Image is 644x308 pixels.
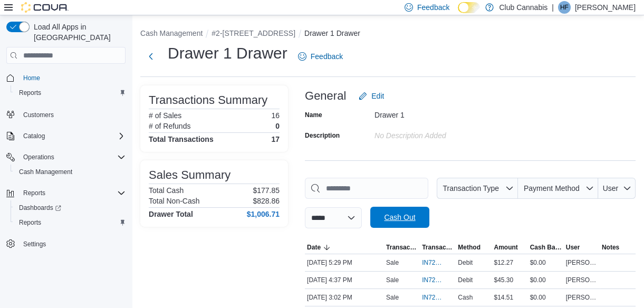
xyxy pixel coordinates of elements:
[518,178,598,199] button: Payment Method
[386,293,399,302] p: Sale
[458,13,458,14] span: Dark Mode
[19,238,50,251] a: Settings
[437,178,518,199] button: Transaction Type
[149,94,267,107] h3: Transactions Summary
[564,241,600,254] button: User
[371,91,384,101] span: Edit
[140,46,161,67] button: Next
[386,276,399,284] p: Sale
[311,51,343,62] span: Feedback
[492,241,527,254] button: Amount
[420,241,456,254] button: Transaction #
[374,127,516,140] div: No Description added
[422,274,454,286] button: IN72MG-185418
[566,243,580,252] span: User
[23,132,45,140] span: Catalog
[140,28,636,41] nav: An example of EuiBreadcrumbs
[422,258,443,267] span: IN72MG-185436
[458,258,473,267] span: Debit
[384,212,415,223] span: Cash Out
[458,293,473,302] span: Cash
[528,256,564,269] div: $0.00
[149,186,184,195] h6: Total Cash
[417,2,449,13] span: Feedback
[23,189,45,197] span: Reports
[149,122,190,130] h6: # of Refunds
[422,293,443,302] span: IN72MG-185404
[149,135,214,143] h4: Total Transactions
[6,66,126,279] nav: Complex example
[575,1,636,14] p: [PERSON_NAME]
[212,29,295,37] button: #2-[STREET_ADDRESS]
[305,256,384,269] div: [DATE] 5:29 PM
[23,240,46,248] span: Settings
[494,293,513,302] span: $14.51
[305,274,384,286] div: [DATE] 4:37 PM
[494,276,513,284] span: $45.30
[305,111,322,119] label: Name
[140,29,203,37] button: Cash Management
[275,122,280,130] p: 0
[23,74,40,82] span: Home
[304,29,360,37] button: Drawer 1 Drawer
[499,1,547,14] p: Club Cannabis
[19,130,126,142] span: Catalog
[305,291,384,304] div: [DATE] 3:02 PM
[19,130,49,142] button: Catalog
[21,2,69,13] img: Cova
[600,241,636,254] button: Notes
[15,86,45,99] a: Reports
[307,243,321,252] span: Date
[19,237,126,251] span: Settings
[494,243,517,252] span: Amount
[19,151,126,163] span: Operations
[386,243,418,252] span: Transaction Type
[458,276,473,284] span: Debit
[15,166,126,178] span: Cash Management
[149,210,193,218] h4: Drawer Total
[2,107,130,122] button: Customers
[456,241,492,254] button: Method
[19,151,59,163] button: Operations
[11,215,130,230] button: Reports
[552,1,554,14] p: |
[305,131,340,140] label: Description
[422,256,454,269] button: IN72MG-185436
[149,169,230,181] h3: Sales Summary
[384,241,420,254] button: Transaction Type
[566,258,598,267] span: [PERSON_NAME]
[19,108,126,121] span: Customers
[354,85,388,107] button: Edit
[2,70,130,85] button: Home
[271,111,280,120] p: 16
[253,186,280,195] p: $177.85
[458,2,480,13] input: Dark Mode
[23,153,54,161] span: Operations
[386,258,399,267] p: Sale
[598,178,636,199] button: User
[11,85,130,100] button: Reports
[305,90,346,102] h3: General
[422,276,443,284] span: IN72MG-185418
[602,243,619,252] span: Notes
[19,187,50,199] button: Reports
[149,197,200,205] h6: Total Non-Cash
[566,276,598,284] span: [PERSON_NAME]
[271,135,280,143] h4: 17
[374,107,516,119] div: Drawer 1
[603,184,619,192] span: User
[19,89,41,97] span: Reports
[15,216,126,229] span: Reports
[19,109,58,121] a: Customers
[19,204,61,212] span: Dashboards
[19,187,126,199] span: Reports
[15,201,126,214] span: Dashboards
[566,293,598,302] span: [PERSON_NAME]
[168,43,287,64] h1: Drawer 1 Drawer
[530,243,562,252] span: Cash Back
[443,184,499,192] span: Transaction Type
[149,111,181,120] h6: # of Sales
[305,241,384,254] button: Date
[2,150,130,165] button: Operations
[253,197,280,205] p: $828.86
